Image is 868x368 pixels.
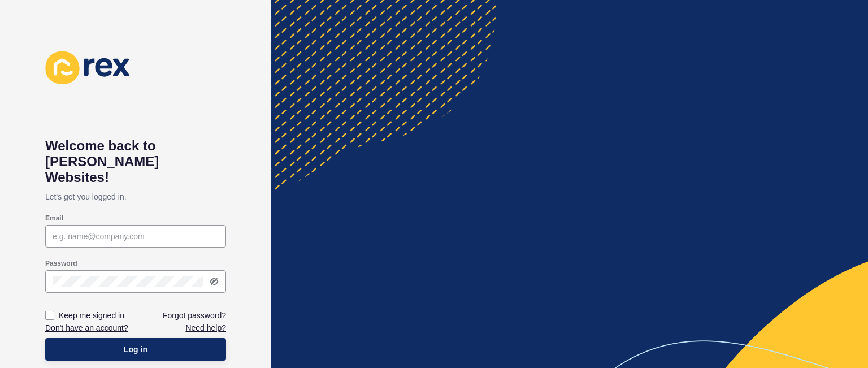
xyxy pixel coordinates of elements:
label: Keep me signed in [59,310,124,321]
a: Need help? [185,322,226,334]
p: Let's get you logged in. [45,185,226,208]
a: Don't have an account? [45,322,128,334]
span: Log in [124,344,147,355]
label: Password [45,259,77,268]
h1: Welcome back to [PERSON_NAME] Websites! [45,138,226,185]
button: Log in [45,338,226,361]
a: Forgot password? [163,310,226,321]
label: Email [45,214,63,223]
input: e.g. name@company.com [53,231,219,242]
